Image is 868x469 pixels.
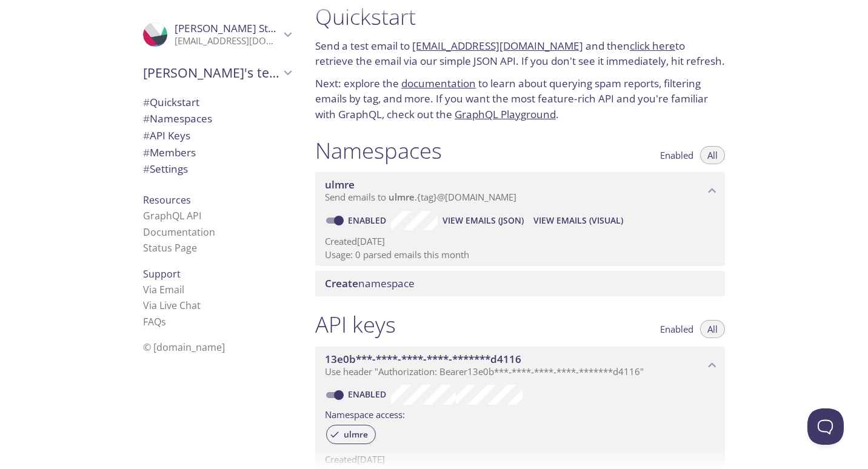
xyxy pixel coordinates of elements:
p: Usage: 0 parsed emails this month [325,248,715,261]
button: View Emails (JSON) [438,211,529,230]
a: Documentation [143,225,215,239]
span: Resources [143,193,191,207]
span: [PERSON_NAME] Stockton [175,21,301,35]
button: All [700,320,725,338]
span: # [143,128,150,142]
span: Quickstart [143,95,199,109]
button: Enabled [653,320,701,338]
div: Quickstart [133,94,301,111]
a: GraphQL Playground [455,107,556,121]
span: Settings [143,162,188,176]
span: View Emails (Visual) [533,213,623,228]
span: API Keys [143,128,190,142]
a: documentation [401,76,476,90]
div: Phillip Stockton [133,15,301,55]
div: ulmre namespace [315,172,725,210]
button: Enabled [653,146,701,164]
span: ulmre [325,178,355,191]
div: Create namespace [315,271,725,296]
span: # [143,162,150,176]
h1: Namespaces [315,137,442,164]
div: API Keys [133,127,301,144]
div: Phillip's team [133,57,301,88]
div: Team Settings [133,161,301,178]
span: # [143,95,150,109]
span: # [143,145,150,159]
span: Create [325,276,358,290]
div: Members [133,144,301,161]
span: ulmre [336,429,375,440]
span: Namespaces [143,111,212,125]
h1: API keys [315,311,396,338]
iframe: Help Scout Beacon - Open [807,408,844,445]
span: Send emails to . {tag} @[DOMAIN_NAME] [325,191,516,203]
label: Namespace access: [325,405,405,422]
h1: Quickstart [315,3,725,30]
span: Members [143,145,196,159]
a: GraphQL API [143,209,201,222]
a: Status Page [143,241,197,254]
span: Support [143,267,181,281]
p: [EMAIL_ADDRESS][DOMAIN_NAME] [175,35,280,47]
a: click here [630,39,675,53]
div: ulmre [326,425,376,444]
a: FAQ [143,315,166,328]
a: Enabled [346,388,391,400]
a: Enabled [346,215,391,226]
span: s [161,315,166,328]
span: # [143,111,150,125]
a: Via Email [143,283,184,296]
span: namespace [325,276,415,290]
span: [PERSON_NAME]'s team [143,64,280,81]
div: Namespaces [133,110,301,127]
p: Created [DATE] [325,235,715,248]
span: View Emails (JSON) [442,213,524,228]
button: View Emails (Visual) [529,211,628,230]
button: All [700,146,725,164]
a: [EMAIL_ADDRESS][DOMAIN_NAME] [412,39,583,53]
span: © [DOMAIN_NAME] [143,341,225,354]
p: Next: explore the to learn about querying spam reports, filtering emails by tag, and more. If you... [315,76,725,122]
a: Via Live Chat [143,299,201,312]
span: ulmre [389,191,415,203]
p: Send a test email to and then to retrieve the email via our simple JSON API. If you don't see it ... [315,38,725,69]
